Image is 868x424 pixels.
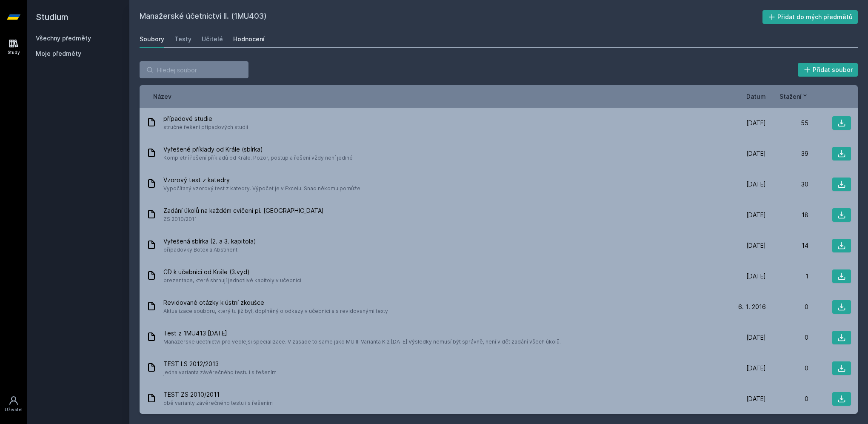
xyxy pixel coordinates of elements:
[36,49,81,58] span: Moje předměty
[746,395,766,403] span: [DATE]
[5,407,23,413] div: Uživatel
[766,241,808,250] div: 14
[746,272,766,281] span: [DATE]
[766,180,808,189] div: 30
[766,149,808,158] div: 39
[766,395,808,403] div: 0
[163,329,561,338] span: Test z 1MU413 [DATE]
[163,237,256,246] span: Vyřešená sbírka (2. a 3. kapitola)
[163,246,256,254] span: případovky Botex a Abstinent
[766,211,808,219] div: 18
[746,364,766,372] span: [DATE]
[766,364,808,372] div: 0
[762,10,858,24] button: Přidat do mých předmětů
[163,115,248,123] span: případové studie
[233,35,265,43] div: Hodnocení
[766,333,808,342] div: 0
[746,241,766,250] span: [DATE]
[163,338,561,346] span: Manazerske ucetnictvi pro vedlejsi specializace. V zasade to same jako MU II. Varianta K z [DATE]...
[163,206,324,215] span: Zadání úkolů na každém cvičení pí. [GEOGRAPHIC_DATA]
[779,92,808,101] button: Stažení
[233,31,265,48] a: Hodnocení
[174,31,191,48] a: Testy
[738,303,766,311] span: 6. 1. 2016
[140,10,762,24] h2: Manažerské účetnictví II. (1MU403)
[766,303,808,311] div: 0
[746,180,766,189] span: [DATE]
[163,123,248,132] span: stručné řešení případových studií
[174,35,191,43] div: Testy
[746,92,766,101] button: Datum
[2,391,26,417] a: Uživatel
[140,31,164,48] a: Soubory
[766,119,808,127] div: 55
[746,333,766,342] span: [DATE]
[163,268,301,276] span: CD k učebnici od Krále (3.vyd)
[163,154,353,162] span: Kompletní řešení příkladů od Krále. Pozor, postup a řešení vždy není jediné
[163,276,301,285] span: prezentace, které shrnují jednotlivé kapitoly v učebnici
[779,92,802,101] span: Stažení
[202,35,223,43] div: Učitelé
[140,35,164,43] div: Soubory
[746,119,766,127] span: [DATE]
[153,92,171,101] button: Název
[140,61,248,78] input: Hledej soubor
[163,390,273,399] span: TEST ZS 2010/2011
[766,272,808,281] div: 1
[163,368,277,377] span: jedna varianta závěrečného testu i s řešením
[746,149,766,158] span: [DATE]
[163,215,324,223] span: ZS 2010/2011
[163,298,388,307] span: Revidované otázky k ústní zkoušce
[746,211,766,219] span: [DATE]
[202,31,223,48] a: Učitelé
[163,399,273,407] span: obě varianty závěrečného testu i s řešením
[798,63,858,77] button: Přidat soubor
[163,184,360,193] span: Vypočítaný vzorový test z katedry. Výpočet je v Excelu. Snad někomu pomůže
[163,176,360,184] span: Vzorový test z katedry
[8,49,20,56] div: Study
[163,307,388,315] span: Aktualizace souboru, který tu již byl, doplněný o odkazy v učebnici a s revidovanými texty
[2,34,26,60] a: Study
[163,145,353,154] span: Vyřešené příklady od Krále (sbírka)
[36,34,91,42] a: Všechny předměty
[163,360,277,368] span: TEST LS 2012/2013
